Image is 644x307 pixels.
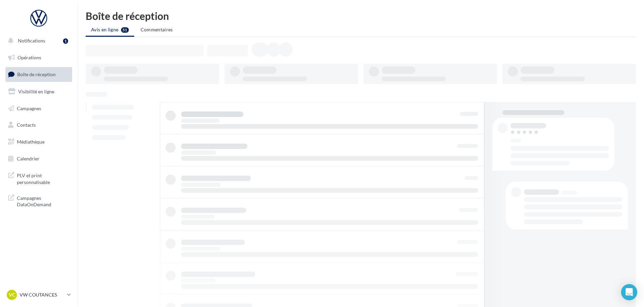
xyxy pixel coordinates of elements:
[17,122,36,128] span: Contacts
[18,38,45,43] span: Notifications
[17,156,39,161] span: Calendrier
[20,291,64,298] p: VW COUTANCES
[4,67,74,82] a: Boîte de réception
[621,284,637,300] div: Open Intercom Messenger
[4,191,74,211] a: Campagnes DataOnDemand
[63,38,68,44] div: 1
[4,85,74,99] a: Visibilité en ligne
[4,101,74,116] a: Campagnes
[17,139,45,145] span: Médiathèque
[18,55,41,60] span: Opérations
[18,89,54,94] span: Visibilité en ligne
[17,171,69,185] span: PLV et print personnalisable
[17,71,56,77] span: Boîte de réception
[17,193,69,208] span: Campagnes DataOnDemand
[17,105,41,111] span: Campagnes
[4,135,74,149] a: Médiathèque
[4,168,74,188] a: PLV et print personnalisable
[4,118,74,132] a: Contacts
[5,288,72,301] a: VC VW COUTANCES
[9,291,15,298] span: VC
[4,34,71,48] button: Notifications 1
[4,152,74,166] a: Calendrier
[141,27,173,32] span: Commentaires
[4,51,74,65] a: Opérations
[86,11,636,21] div: Boîte de réception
